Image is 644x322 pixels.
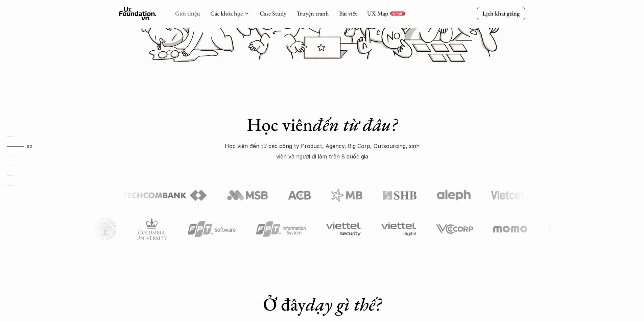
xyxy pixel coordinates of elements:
[27,144,32,149] strong: 02
[306,292,381,316] em: dạy gì thế?
[482,9,520,17] p: Lịch khai giảng
[175,9,200,17] a: Giới thiệu
[391,11,404,16] p: REPORT
[339,9,357,17] a: Bài viết
[367,9,388,17] a: UX Map
[313,113,397,136] em: đến từ đâu?
[296,9,329,17] a: Truyện tranh
[221,141,424,162] p: Học viên đến từ các công ty Product, Agency, Big Corp, Outsourcing, sinh viên và người đi làm trê...
[204,114,440,135] h1: Học viên
[390,11,405,16] a: REPORT
[204,293,440,315] h1: Ở đây
[477,7,525,20] a: Lịch khai giảng
[7,142,39,150] a: 02
[260,9,286,17] a: Case Study
[210,9,243,17] a: Các khóa học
